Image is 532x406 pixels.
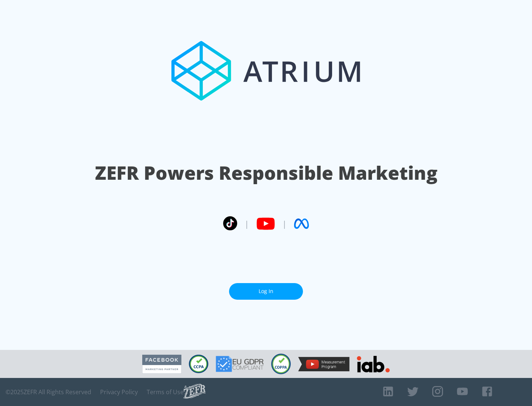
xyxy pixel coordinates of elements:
img: GDPR Compliant [216,356,264,372]
img: YouTube Measurement Program [298,357,349,371]
img: Facebook Marketing Partner [142,355,181,374]
span: | [282,218,287,229]
a: Log In [229,283,303,300]
span: | [245,218,249,229]
a: Terms of Use [147,388,184,396]
img: COPPA Compliant [271,354,291,374]
a: Privacy Policy [100,388,138,396]
img: CCPA Compliant [189,355,208,373]
h1: ZEFR Powers Responsible Marketing [95,160,437,186]
img: IAB [357,356,390,372]
span: © 2025 ZEFR All Rights Reserved [6,388,91,396]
